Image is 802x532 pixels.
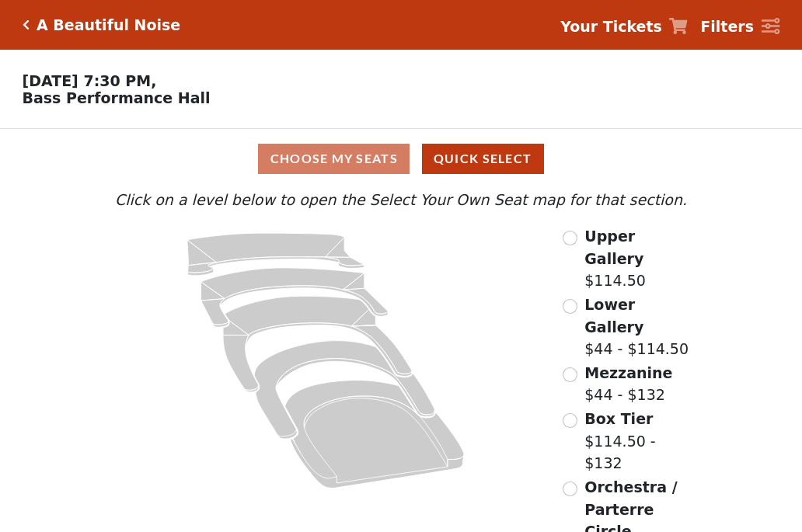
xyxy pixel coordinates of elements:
label: $114.50 [584,225,691,292]
a: Filters [700,16,779,38]
label: $44 - $114.50 [584,294,691,360]
span: Mezzanine [584,364,672,381]
span: Box Tier [584,410,653,427]
p: Click on a level below to open the Select Your Own Seat map for that section. [111,189,691,211]
a: Click here to go back to filters [23,19,30,30]
label: $44 - $132 [584,362,672,406]
path: Lower Gallery - Seats Available: 40 [201,268,389,327]
path: Orchestra / Parterre Circle - Seats Available: 14 [285,381,465,489]
path: Upper Gallery - Seats Available: 273 [187,233,364,276]
h5: A Beautiful Noise [37,16,180,34]
strong: Your Tickets [560,18,662,35]
button: Quick Select [422,144,544,174]
span: Upper Gallery [584,228,643,267]
a: Your Tickets [560,16,688,38]
label: $114.50 - $132 [584,408,691,475]
span: Lower Gallery [584,296,643,336]
strong: Filters [700,18,754,35]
